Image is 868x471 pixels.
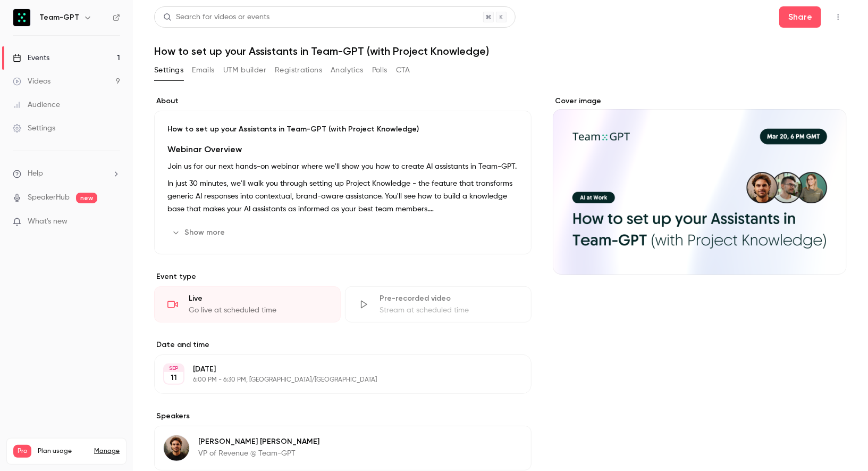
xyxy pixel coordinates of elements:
iframe: Noticeable Trigger [107,217,120,227]
p: In just 30 minutes, we'll walk you through setting up Project Knowledge - the feature that transf... [167,177,518,216]
div: Pre-recorded video [380,293,518,304]
div: Andre Nunes Pedro[PERSON_NAME] [PERSON_NAME]VP of Revenue @ Team-GPT [154,426,532,470]
label: Cover image [553,96,847,106]
p: [PERSON_NAME] [PERSON_NAME] [198,436,319,447]
span: What's new [28,216,68,227]
div: LiveGo live at scheduled time [154,286,341,323]
img: Team-GPT [13,9,30,26]
p: 11 [171,373,177,383]
span: Plan usage [38,447,88,456]
h6: Team-GPT [39,12,79,23]
div: Videos [13,76,50,87]
h1: How to set up your Assistants in Team-GPT (with Project Knowledge) [154,45,847,57]
span: Pro [13,445,31,458]
p: Event type [154,271,532,282]
div: Pre-recorded videoStream at scheduled time [345,286,532,323]
div: Events [13,53,49,63]
a: Manage [94,447,120,456]
h2: Webinar Overview [167,143,518,156]
p: VP of Revenue @ Team-GPT [198,448,319,459]
label: About [154,96,532,106]
p: 6:00 PM - 6:30 PM, [GEOGRAPHIC_DATA]/[GEOGRAPHIC_DATA] [193,376,475,384]
span: new [76,193,97,203]
button: UTM builder [223,62,266,79]
a: SpeakerHub [28,192,70,203]
span: Help [28,168,43,179]
button: Polls [372,62,387,79]
div: Settings [13,123,55,134]
div: Go live at scheduled time [189,305,327,316]
label: Date and time [154,340,532,350]
button: Settings [154,62,183,79]
img: Andre Nunes Pedro [164,435,189,461]
div: SEP [164,365,183,372]
p: Join us for our next hands-on webinar where we'll show you how to create AI assistants in Team-GPT. [167,160,518,173]
button: Analytics [331,62,364,79]
p: How to set up your Assistants in Team-GPT (with Project Knowledge) [167,124,518,135]
button: Registrations [275,62,322,79]
div: Audience [13,100,60,110]
div: Live [189,293,327,304]
button: Show more [167,224,231,241]
button: Emails [192,62,214,79]
p: [DATE] [193,364,475,375]
label: Speakers [154,411,532,422]
li: help-dropdown-opener [13,168,120,179]
button: Share [779,6,821,28]
button: CTA [396,62,410,79]
section: Cover image [553,96,847,275]
div: Stream at scheduled time [380,305,518,316]
div: Search for videos or events [163,12,269,23]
